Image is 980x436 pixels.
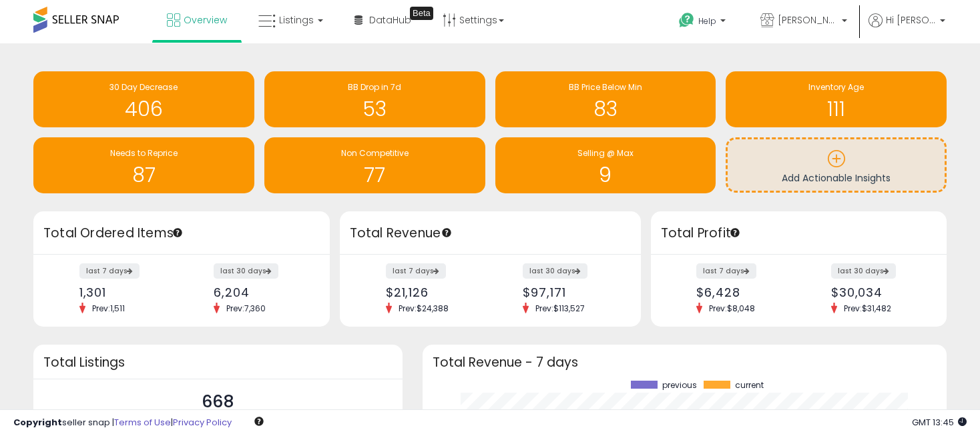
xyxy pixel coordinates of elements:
[271,164,479,186] h1: 77
[735,381,764,390] span: current
[341,147,409,159] span: Non Competitive
[85,303,132,314] span: Prev: 1,511
[912,416,967,429] span: 2025-09-6 13:45 GMT
[109,81,178,93] span: 30 Day Decrease
[502,164,710,186] h1: 9
[698,15,716,27] span: Help
[869,13,945,43] a: Hi [PERSON_NAME]
[13,416,62,429] strong: Copyright
[172,227,184,239] div: Tooltip anchor
[732,98,940,120] h1: 111
[43,224,320,243] h3: Total Ordered Items
[386,285,480,299] div: $21,126
[184,13,227,27] span: Overview
[79,285,172,299] div: 1,301
[441,227,453,239] div: Tooltip anchor
[569,81,642,93] span: BB Price Below Min
[220,303,272,314] span: Prev: 7,360
[40,98,248,120] h1: 406
[350,224,631,243] h3: Total Revenue
[661,224,937,243] h3: Total Profit
[729,227,741,239] div: Tooltip anchor
[79,263,140,279] label: last 7 days
[837,303,898,314] span: Prev: $31,482
[726,71,947,127] a: Inventory Age 111
[33,71,254,127] a: 30 Day Decrease 406
[668,2,739,43] a: Help
[114,416,171,429] a: Terms of Use
[214,263,278,279] label: last 30 days
[110,147,178,159] span: Needs to Reprice
[43,357,393,367] h3: Total Listings
[577,147,634,159] span: Selling @ Max
[264,71,485,127] a: BB Drop in 7d 53
[348,81,401,93] span: BB Drop in 7d
[523,263,587,279] label: last 30 days
[886,13,936,27] span: Hi [PERSON_NAME]
[782,171,891,185] span: Add Actionable Insights
[495,71,716,127] a: BB Price Below Min 83
[369,13,411,27] span: DataHub
[214,285,306,299] div: 6,204
[678,12,695,29] i: Get Help
[40,164,248,186] h1: 87
[13,417,232,429] div: seller snap | |
[410,7,433,20] div: Tooltip anchor
[173,416,232,429] a: Privacy Policy
[495,137,716,193] a: Selling @ Max 9
[264,137,485,193] a: Non Competitive 77
[702,303,762,314] span: Prev: $8,048
[696,285,788,299] div: $6,428
[831,285,923,299] div: $30,034
[808,81,864,93] span: Inventory Age
[33,137,254,193] a: Needs to Reprice 87
[183,389,253,415] p: 668
[392,303,455,314] span: Prev: $24,388
[271,98,479,120] h1: 53
[253,415,265,427] div: Tooltip anchor
[696,263,756,279] label: last 7 days
[778,13,838,27] span: [PERSON_NAME] LLC
[831,263,896,279] label: last 30 days
[433,357,937,367] h3: Total Revenue - 7 days
[728,139,945,191] a: Add Actionable Insights
[386,263,446,279] label: last 7 days
[279,13,314,27] span: Listings
[529,303,591,314] span: Prev: $113,527
[502,98,710,120] h1: 83
[662,381,697,390] span: previous
[523,285,617,299] div: $97,171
